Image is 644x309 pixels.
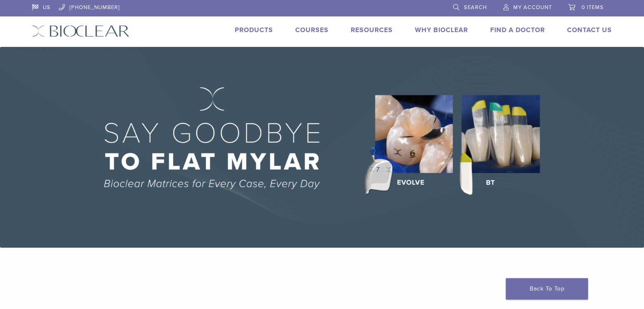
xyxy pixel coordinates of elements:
[513,4,552,11] span: My Account
[490,26,545,34] a: Find A Doctor
[32,25,130,37] img: Bioclear
[581,4,604,11] span: 0 items
[351,26,393,34] a: Resources
[235,26,273,34] a: Products
[506,278,588,300] a: Back To Top
[295,26,329,34] a: Courses
[567,26,612,34] a: Contact Us
[464,4,487,11] span: Search
[415,26,468,34] a: Why Bioclear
